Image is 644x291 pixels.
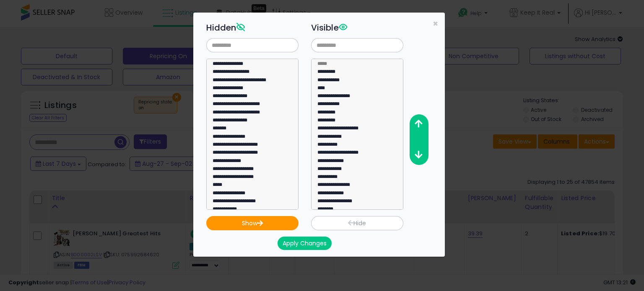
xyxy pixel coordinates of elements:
button: Show [206,216,299,230]
span: × [433,18,438,30]
h3: Hidden [206,21,299,34]
button: Hide [311,216,403,230]
button: Apply Changes [278,237,332,250]
h3: Visible [311,21,403,34]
